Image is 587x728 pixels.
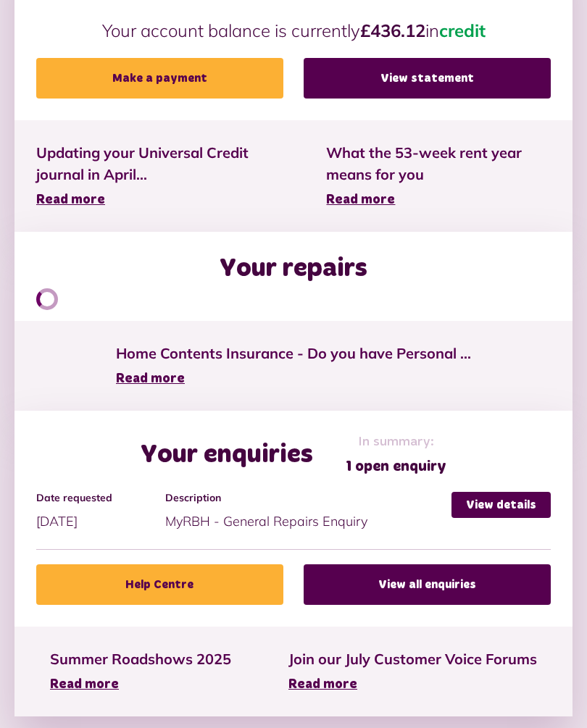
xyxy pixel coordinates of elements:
span: Read more [116,372,185,385]
div: MyRBH - General Repairs Enquiry [165,492,452,531]
span: credit [439,20,486,41]
span: Updating your Universal Credit journal in April... [36,142,283,185]
a: Updating your Universal Credit journal in April... Read more [36,142,283,210]
a: Home Contents Insurance - Do you have Personal ... Read more [116,343,471,389]
span: Read more [288,678,357,691]
a: Summer Roadshows 2025 Read more [50,648,231,695]
h2: Your repairs [220,254,367,285]
h4: Description [165,492,445,504]
a: Join our July Customer Voice Forums Read more [288,648,537,695]
span: Join our July Customer Voice Forums [288,648,537,670]
span: Summer Roadshows 2025 [50,648,231,670]
span: 1 open enquiry [346,456,446,477]
p: Your account balance is currently in [36,17,551,43]
a: Help Centre [36,564,283,605]
a: View statement [304,58,551,99]
span: Read more [36,193,105,206]
h2: Your enquiries [141,440,313,471]
span: Home Contents Insurance - Do you have Personal ... [116,343,471,364]
span: Read more [326,193,395,206]
div: [DATE] [36,492,165,531]
strong: £436.12 [360,20,425,41]
a: View details [451,492,551,518]
span: In summary: [346,432,446,452]
span: Read more [50,678,119,691]
a: View all enquiries [304,564,551,605]
h4: Date requested [36,492,158,504]
a: What the 53-week rent year means for you Read more [326,142,551,210]
span: What the 53-week rent year means for you [326,142,551,185]
a: Make a payment [36,58,283,99]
